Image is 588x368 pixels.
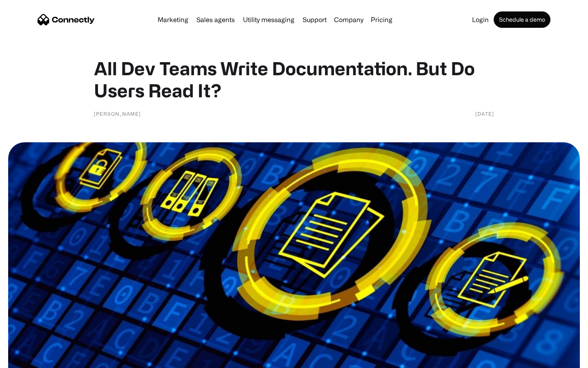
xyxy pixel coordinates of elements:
[475,110,494,118] div: [DATE]
[494,11,550,28] a: Schedule a demo
[8,354,49,365] aside: Language selected: English
[334,14,363,25] div: Company
[193,16,238,23] a: Sales agents
[240,16,298,23] a: Utility messaging
[94,110,141,118] div: [PERSON_NAME]
[16,354,49,365] ul: Language list
[299,16,330,23] a: Support
[154,16,192,23] a: Marketing
[94,57,494,101] h1: All Dev Teams Write Documentation. But Do Users Read It?
[469,16,492,23] a: Login
[367,16,396,23] a: Pricing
